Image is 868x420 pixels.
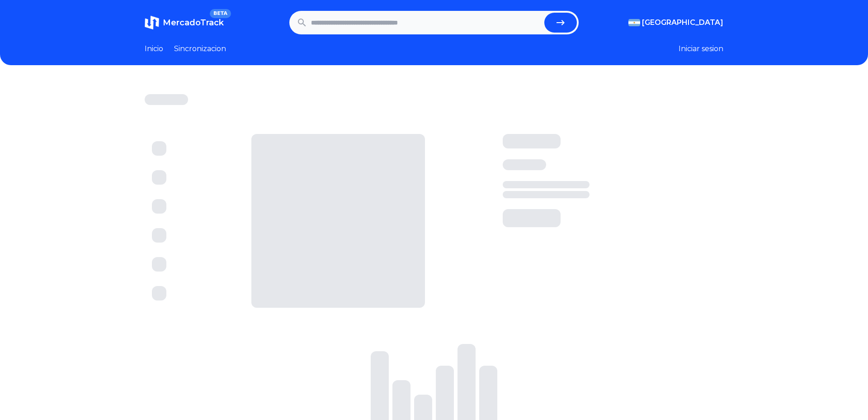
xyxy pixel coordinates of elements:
[679,43,723,54] button: Iniciar sesion
[163,18,224,28] span: MercadoTrack
[174,43,226,54] a: Sincronizacion
[628,17,723,28] button: [GEOGRAPHIC_DATA]
[145,15,224,30] a: MercadoTrackBETA
[210,9,231,18] span: BETA
[628,19,640,26] img: Argentina
[642,17,723,28] span: [GEOGRAPHIC_DATA]
[145,43,163,54] a: Inicio
[145,15,159,30] img: MercadoTrack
